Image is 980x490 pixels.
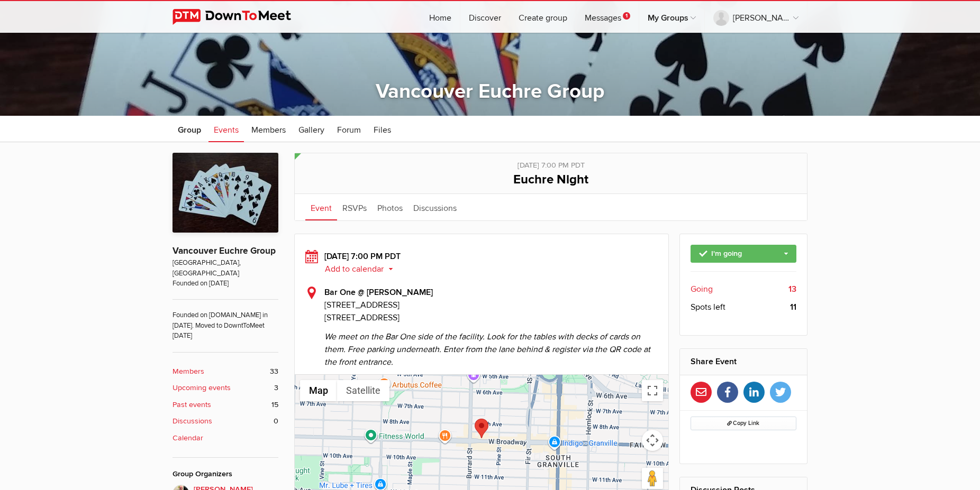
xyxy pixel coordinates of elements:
[208,116,244,142] a: Events
[173,382,278,394] a: Upcoming events 3
[337,194,372,220] a: RSVPs
[173,299,278,341] span: Founded on [DOMAIN_NAME] in [DATE]. Moved to DowntToMeet [DATE]
[324,312,400,323] span: [STREET_ADDRESS]
[408,194,462,220] a: Discussions
[368,116,396,142] a: Files
[173,366,204,377] b: Members
[642,380,663,401] button: Toggle fullscreen view
[705,1,807,33] a: [PERSON_NAME]
[246,116,291,142] a: Members
[376,79,604,104] a: Vancouver Euchre Group
[173,468,278,480] div: Group Organizers
[460,1,510,33] a: Discover
[305,250,658,275] div: [DATE] 7:00 PM PDT
[691,283,713,295] span: Going
[642,468,663,489] button: Drag Pegman onto the map to open Street View
[298,125,324,135] span: Gallery
[324,264,401,274] button: Add to calendar
[332,116,366,142] a: Forum
[642,430,663,451] button: Map camera controls
[271,399,278,411] span: 15
[173,399,211,411] b: Past events
[173,432,203,444] b: Calendar
[173,9,307,25] img: DownToMeet
[374,125,391,135] span: Files
[639,1,704,33] a: My Groups
[274,382,278,394] span: 3
[251,125,286,135] span: Members
[691,349,797,374] h2: Share Event
[337,125,361,135] span: Forum
[788,283,796,295] b: 13
[173,399,278,411] a: Past events 15
[337,380,389,401] button: Show satellite imagery
[300,380,337,401] button: Show street map
[173,415,212,427] b: Discussions
[513,172,588,187] span: Euchre Night
[727,420,759,427] span: Copy Link
[173,116,206,142] a: Group
[173,415,278,427] a: Discussions 0
[173,366,278,377] a: Members 33
[178,125,201,135] span: Group
[274,415,278,427] span: 0
[305,194,337,220] a: Event
[173,245,276,256] a: Vancouver Euchre Group
[421,1,460,33] a: Home
[691,301,725,313] span: Spots left
[372,194,408,220] a: Photos
[790,301,796,313] b: 11
[270,366,278,377] span: 33
[576,1,639,33] a: Messages1
[173,153,278,233] img: Vancouver Euchre Group
[293,116,330,142] a: Gallery
[510,1,576,33] a: Create group
[691,245,797,263] a: I'm going
[623,12,630,20] span: 1
[173,432,278,444] a: Calendar
[173,258,278,279] span: [GEOGRAPHIC_DATA], [GEOGRAPHIC_DATA]
[173,382,231,394] b: Upcoming events
[305,153,796,171] div: [DATE] 7:00 PM PDT
[691,417,797,430] button: Copy Link
[324,299,658,311] span: [STREET_ADDRESS]
[324,324,658,368] span: We meet on the Bar One side of the facility. Look for the tables with decks of cards on them. Fre...
[173,279,278,289] span: Founded on [DATE]
[214,125,239,135] span: Events
[324,287,433,298] b: Bar One @ [PERSON_NAME]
